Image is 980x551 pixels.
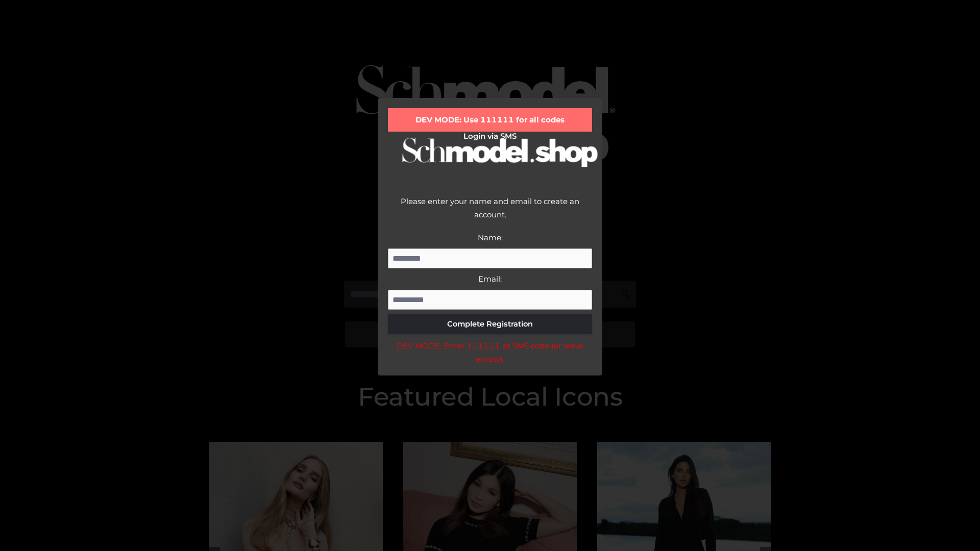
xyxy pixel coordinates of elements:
button: Complete Registration [388,314,592,334]
label: Name: [478,233,503,242]
div: Please enter your name and email to create an account. [388,195,592,231]
h2: Login via SMS [388,132,592,141]
label: Email: [478,274,502,284]
div: DEV MODE: Use 111111 for all codes [388,108,592,132]
div: DEV MODE: Enter 111111 as SMS code (or leave empty). [388,339,592,365]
